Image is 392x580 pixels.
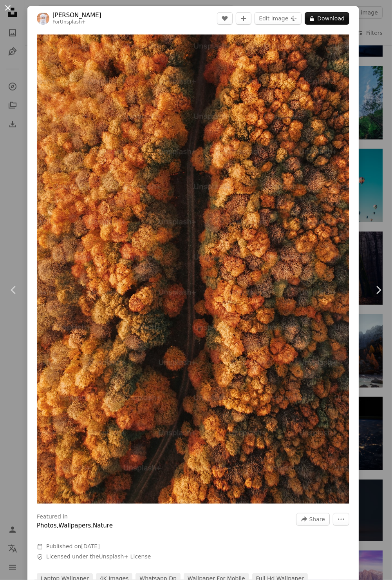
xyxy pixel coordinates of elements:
[37,522,57,529] a: Photos
[37,34,349,504] img: a group of trees that are next to each other
[52,11,101,19] a: [PERSON_NAME]
[60,19,86,25] a: Unsplash+
[93,522,113,529] a: Nature
[217,12,233,25] button: Like
[91,522,93,529] span: ,
[236,12,251,25] button: Add to Collection
[46,543,100,549] span: Published on
[52,19,101,25] div: For
[99,553,151,560] a: Unsplash+ License
[46,553,151,561] span: Licensed under the
[296,513,330,526] button: Share this image
[365,252,392,328] a: Next
[37,513,68,521] h3: Featured in
[57,522,59,529] span: ,
[58,522,91,529] a: Wallpapers
[37,34,349,504] button: Zoom in on this image
[37,12,49,25] img: Go to Ahmed's profile
[309,513,325,525] span: Share
[305,12,349,25] button: Download
[333,513,349,526] button: More Actions
[81,543,99,549] time: November 17, 2022 at 11:14:33 PM GMT+5:30
[255,12,302,25] button: Edit image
